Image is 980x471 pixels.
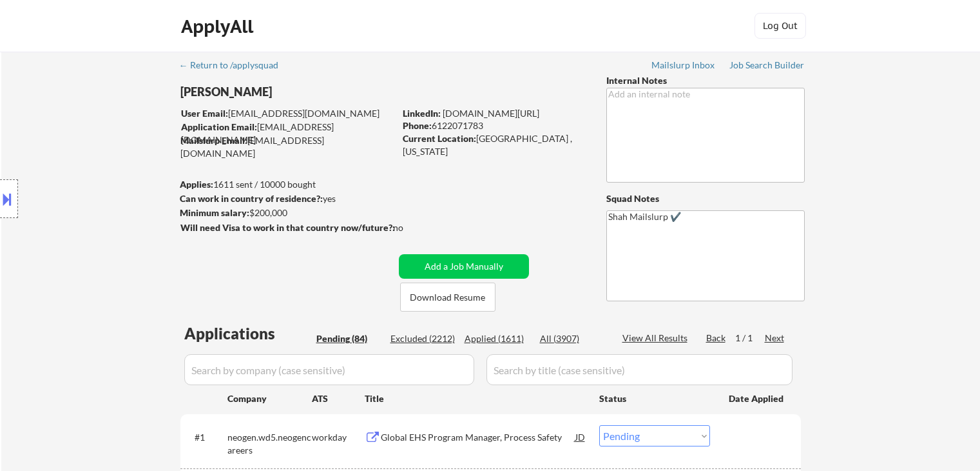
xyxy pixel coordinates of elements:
[622,332,691,345] div: View All Results
[180,222,395,233] strong: Will need Visa to work in that country now/future?:
[729,61,805,70] div: Job Search Builder
[606,192,805,205] div: Squad Notes
[390,332,455,345] div: Excluded (2212)
[180,178,394,191] div: 1611 sent / 10000 bought
[180,84,445,100] div: [PERSON_NAME]
[227,431,312,456] div: neogen.wd5.neogencareers
[399,254,529,279] button: Add a Job Manually
[180,193,323,204] strong: Can work in country of residence?:
[312,431,365,444] div: workday
[729,60,805,73] a: Job Search Builder
[180,134,394,159] div: [EMAIL_ADDRESS][DOMAIN_NAME]
[403,119,585,132] div: 6122071783
[735,332,765,345] div: 1 / 1
[765,332,785,345] div: Next
[651,61,716,70] div: Mailslurp Inbox
[179,61,291,70] div: ← Return to /applysquad
[181,121,394,146] div: [EMAIL_ADDRESS][DOMAIN_NAME]
[443,108,539,119] a: [DOMAIN_NAME][URL]
[403,133,476,144] strong: Current Location:
[486,354,793,385] input: Search by title (case sensitive)
[312,392,365,405] div: ATS
[181,15,257,37] div: ApplyAll
[574,425,587,448] div: JD
[393,221,430,234] div: no
[180,192,390,205] div: yes
[754,13,806,39] button: Log Out
[316,332,381,345] div: Pending (84)
[465,332,529,345] div: Applied (1611)
[729,392,785,405] div: Date Applied
[706,332,727,345] div: Back
[599,386,710,410] div: Status
[403,108,441,119] strong: LinkedIn:
[651,60,716,73] a: Mailslurp Inbox
[540,332,604,345] div: All (3907)
[181,107,394,120] div: [EMAIL_ADDRESS][DOMAIN_NAME]
[606,74,805,87] div: Internal Notes
[180,206,394,219] div: $200,000
[227,392,312,405] div: Company
[381,431,575,444] div: Global EHS Program Manager, Process Safety
[195,431,217,444] div: #1
[365,392,587,405] div: Title
[179,60,291,73] a: ← Return to /applysquad
[400,283,495,312] button: Download Resume
[184,326,312,341] div: Applications
[184,354,474,385] input: Search by company (case sensitive)
[403,132,585,157] div: [GEOGRAPHIC_DATA] , [US_STATE]
[403,120,432,131] strong: Phone:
